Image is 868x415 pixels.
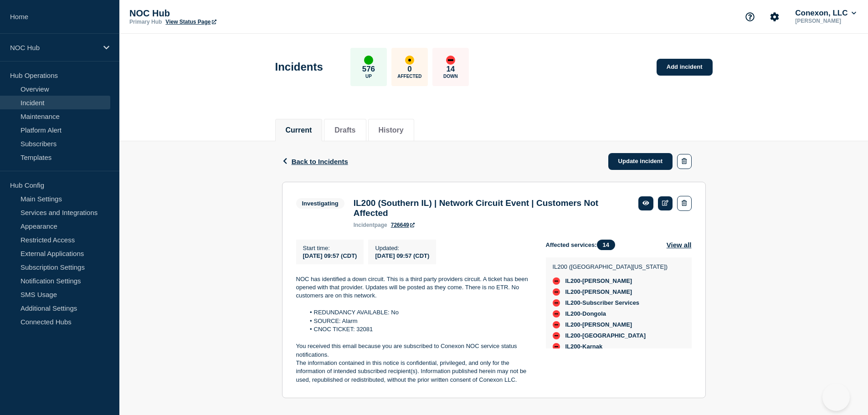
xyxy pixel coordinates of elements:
[667,240,692,250] button: View all
[129,8,312,19] p: NOC Hub
[553,321,560,328] div: down
[354,222,375,228] span: incident
[354,222,387,228] p: page
[375,251,429,259] div: [DATE] 09:57 (CDT)
[286,126,312,134] button: Current
[334,126,355,134] button: Drafts
[565,288,632,296] span: IL200-[PERSON_NAME]
[305,317,531,325] li: SOURCE: Alarm
[405,56,414,65] div: affected
[657,59,713,76] a: Add incident
[565,277,632,285] span: IL200-[PERSON_NAME]
[282,158,348,165] button: Back to Incidents
[275,61,323,73] h1: Incidents
[362,65,375,74] p: 576
[303,245,357,251] p: Start time :
[292,158,348,165] span: Back to Incidents
[553,343,560,350] div: down
[303,252,357,259] span: [DATE] 09:57 (CDT)
[793,18,858,24] p: [PERSON_NAME]
[553,310,560,318] div: down
[129,19,162,25] p: Primary Hub
[793,9,858,18] button: Conexon, LLC
[10,44,98,51] p: NOC Hub
[407,65,411,74] p: 0
[379,126,404,134] button: History
[165,19,216,25] a: View Status Page
[608,153,673,170] a: Update incident
[565,332,646,339] span: IL200-[GEOGRAPHIC_DATA]
[391,222,415,228] a: 726649
[565,310,606,318] span: IL200-Dongola
[740,7,760,26] button: Support
[553,288,560,296] div: down
[565,299,640,307] span: IL200-Subscriber Services
[443,74,458,79] p: Down
[296,359,531,384] p: The information contained in this notice is confidential, privileged, and only for the informatio...
[553,332,560,339] div: down
[296,342,531,359] p: You received this email because you are subscribed to Conexon NOC service status notifications.
[365,74,372,79] p: Up
[305,325,531,333] li: CNOC TICKET: 32081
[765,7,784,26] button: Account settings
[446,56,455,65] div: down
[305,308,531,317] li: REDUNDANCY AVAILABLE: No
[553,263,668,270] p: IL200 ([GEOGRAPHIC_DATA][US_STATE])
[565,343,603,350] span: IL200-Karnak
[597,240,615,250] span: 14
[296,275,531,300] p: NOC has identified a down circuit. This is a third party providers circuit. A ticket has been ope...
[546,240,620,250] span: Affected services:
[553,277,560,285] div: down
[354,198,629,218] h3: IL200 (Southern IL) | Network Circuit Event | Customers Not Affected
[375,245,429,251] p: Updated :
[446,65,455,74] p: 14
[364,56,373,65] div: up
[296,198,344,209] span: Investigating
[822,384,850,411] iframe: Help Scout Beacon - Open
[565,321,632,328] span: IL200-[PERSON_NAME]
[553,299,560,307] div: down
[397,74,421,79] p: Affected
